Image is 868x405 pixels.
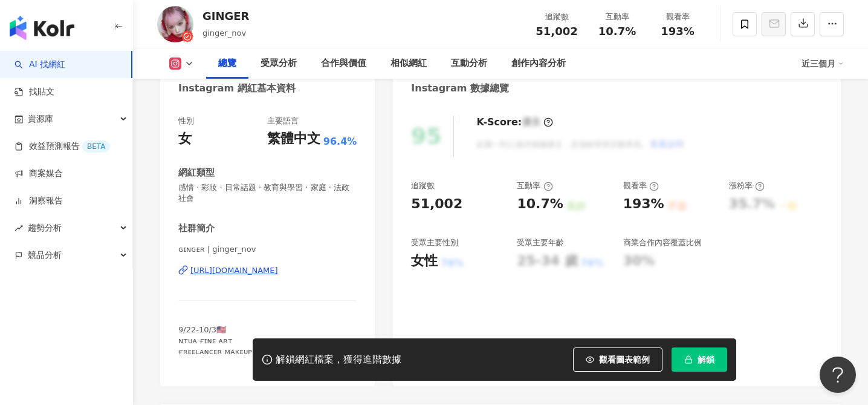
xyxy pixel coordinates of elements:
[511,56,566,71] div: 創作內容分析
[323,135,357,148] span: 96.4%
[267,116,299,127] div: 主要語言
[202,28,246,38] span: ginger_nov
[15,224,23,232] span: rise
[599,355,650,364] span: 觀看圖表範例
[267,130,320,148] div: 繁體中文
[261,56,297,71] div: 受眾分析
[15,86,54,98] a: 找貼文
[202,8,249,24] div: GINGER
[411,237,458,248] div: 受眾主要性別
[178,130,192,148] div: 女
[178,182,357,204] span: 感情 · 彩妝 · 日常話題 · 教育與學習 · 家庭 · 法政社會
[476,116,553,129] div: K-Score :
[28,105,53,133] span: 資源庫
[655,11,701,23] div: 觀看率
[15,168,63,180] a: 商案媒合
[451,56,487,71] div: 互動分析
[573,347,662,372] button: 觀看圖表範例
[411,180,435,191] div: 追蹤數
[28,214,62,242] span: 趨勢分析
[15,195,63,207] a: 洞察報告
[190,265,278,276] div: [URL][DOMAIN_NAME]
[10,16,74,40] img: logo
[517,195,563,214] div: 10.7%
[594,11,640,23] div: 互動率
[411,195,462,214] div: 51,002
[411,252,438,271] div: 女性
[178,116,194,127] div: 性別
[390,56,427,71] div: 相似網紅
[157,6,193,42] img: KOL Avatar
[802,54,844,73] div: 近三個月
[661,25,695,38] span: 193%
[178,166,215,179] div: 網紅類型
[28,242,62,269] span: 競品分析
[598,25,636,38] span: 10.7%
[276,354,401,366] div: 解鎖網紅檔案，獲得進階數據
[178,244,357,255] span: ɢɪɴɢᴇʀ | ginger_nov
[321,56,366,71] div: 合作與價值
[218,56,236,71] div: 總覽
[178,265,357,276] a: [URL][DOMAIN_NAME]
[536,25,577,38] span: 51,002
[15,59,65,71] a: searchAI 找網紅
[517,237,564,248] div: 受眾主要年齡
[534,11,580,23] div: 追蹤數
[698,355,714,364] span: 解鎖
[178,222,215,235] div: 社群簡介
[15,140,110,153] a: 效益預測報告BETA
[517,180,552,191] div: 互動率
[178,82,296,95] div: Instagram 網紅基本資料
[672,347,727,372] button: 解鎖
[411,82,509,95] div: Instagram 數據總覽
